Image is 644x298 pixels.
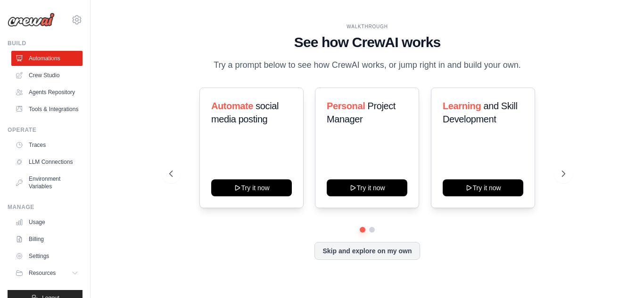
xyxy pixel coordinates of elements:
button: Try it now [443,179,523,196]
span: Learning [443,101,481,111]
a: Settings [11,249,83,264]
button: Try it now [211,179,292,196]
div: Operate [8,126,83,134]
a: Automations [11,51,83,66]
a: Usage [11,215,83,230]
a: Agents Repository [11,85,83,100]
span: and Skill Development [443,101,517,124]
span: Personal [327,101,365,111]
span: Project Manager [327,101,396,124]
button: Resources [11,266,83,281]
a: Billing [11,232,83,247]
h1: See how CrewAI works [169,34,565,51]
a: Crew Studio [11,68,83,83]
a: LLM Connections [11,154,83,169]
button: Skip and explore on my own [314,242,420,260]
a: Traces [11,137,83,153]
p: Try a prompt below to see how CrewAI works, or jump right in and build your own. [209,58,526,72]
img: Logo [8,13,55,27]
div: Build [8,40,83,47]
a: Tools & Integrations [11,102,83,117]
div: Manage [8,203,83,211]
div: WALKTHROUGH [169,23,565,30]
span: Resources [29,269,56,277]
span: social media posting [211,101,279,124]
a: Environment Variables [11,171,83,194]
span: Automate [211,101,253,111]
button: Try it now [327,179,407,196]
